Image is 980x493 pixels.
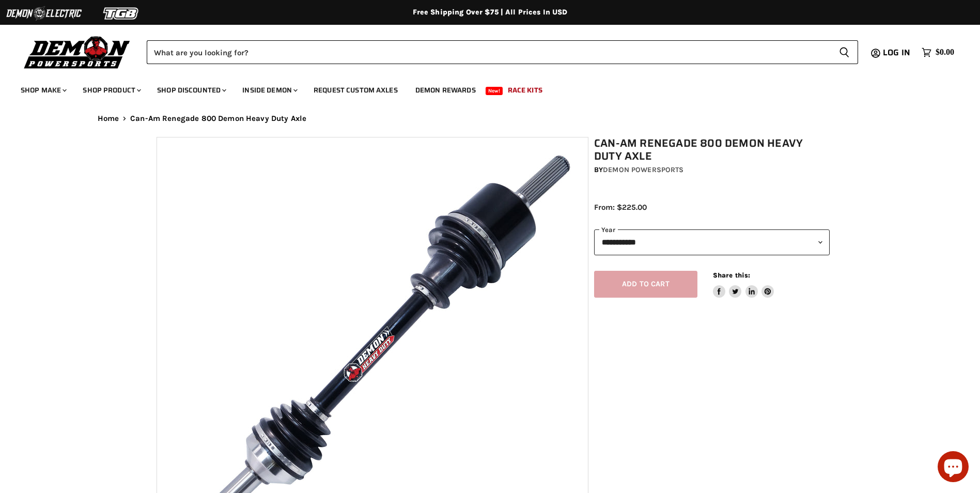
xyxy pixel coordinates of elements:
[98,114,119,123] a: Home
[147,40,858,64] form: Product
[916,45,959,60] a: $0.00
[594,229,830,255] select: year
[603,165,683,174] a: Demon Powersports
[883,46,910,59] span: Log in
[83,4,160,23] img: TGB Logo 2
[713,271,774,298] aside: Share this:
[936,48,954,57] span: $0.00
[147,40,831,64] input: Search
[13,75,952,101] ul: Main menu
[149,80,232,101] a: Shop Discounted
[594,164,830,176] div: by
[878,48,916,57] a: Log in
[75,80,147,101] a: Shop Product
[130,114,306,123] span: Can-Am Renegade 800 Demon Heavy Duty Axle
[594,137,830,163] h1: Can-Am Renegade 800 Demon Heavy Duty Axle
[500,80,550,101] a: Race Kits
[713,271,750,279] span: Share this:
[77,114,904,123] nav: Breadcrumbs
[5,4,83,23] img: Demon Electric Logo 2
[408,80,484,101] a: Demon Rewards
[77,8,904,17] div: Free Shipping Over $75 | All Prices In USD
[306,80,406,101] a: Request Custom Axles
[13,80,73,101] a: Shop Make
[486,87,503,95] span: New!
[235,80,304,101] a: Inside Demon
[831,40,858,64] button: Search
[935,451,972,485] inbox-online-store-chat: Shopify online store chat
[21,34,134,70] img: Demon Powersports
[594,203,647,212] span: From: $225.00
